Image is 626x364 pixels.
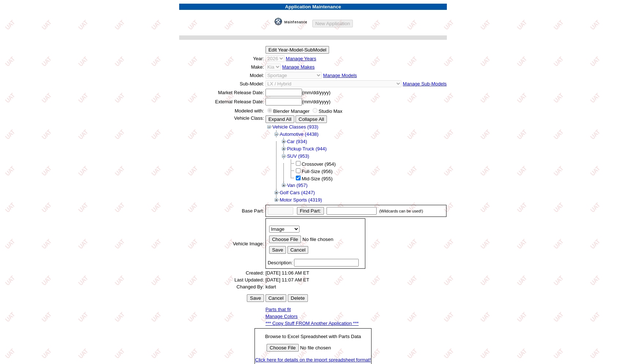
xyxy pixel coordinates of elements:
[265,123,272,130] img: Collapse Vehicle Classes (933)
[295,115,327,123] input: Collapse All
[247,294,264,302] input: Save
[273,189,280,196] img: Expand Golf Cars (4247)
[265,270,309,276] span: [DATE] 11:06 AM ET
[280,197,322,203] a: Motor Sports (4319)
[287,153,309,159] a: SUV (953)
[302,161,336,167] span: Crossover (954)
[286,56,316,61] a: Manage Years
[265,284,276,290] span: kdart
[265,314,298,319] a: Manage Colors
[273,130,280,138] img: Collapse Automotive (4438)
[269,246,286,254] input: Save
[297,207,324,215] input: Find Part:
[280,138,287,145] img: Expand Car (934)
[273,108,310,114] label: Blender Manager
[179,80,264,88] td: Sub-Model:
[265,88,447,97] td: (mm/dd/yyyy)
[179,88,264,97] td: Market Release Date:
[265,97,447,106] td: (mm/dd/yyyy)
[288,294,308,302] input: Be careful! Delete cannot be un-done!
[179,55,264,62] td: Year:
[268,260,293,265] span: Description:
[287,146,327,152] a: Pickup Truck (944)
[280,145,287,152] img: Expand Pickup Truck (944)
[280,131,318,137] a: Automotive (4438)
[302,176,333,181] span: Mid-Size (955)
[255,334,371,339] p: Browse to Excel Spreadsheet with Parts Data
[265,115,294,123] input: Expand All
[318,108,342,114] label: Studio Max
[379,209,423,213] small: (Wildcards can be used!)
[287,139,307,144] a: Car (934)
[403,81,447,87] a: Manage Sub-Models
[323,73,357,78] a: Manage Models
[312,20,353,27] input: New Application
[179,4,447,10] td: Application Maintenance
[282,64,315,70] a: Manage Makes
[265,307,291,312] a: Parts that fit
[179,107,264,114] td: Modeled with:
[179,72,264,79] td: Model:
[179,277,264,283] td: Last Updated:
[280,181,287,189] img: Expand Van (957)
[179,284,264,290] td: Changed By:
[302,169,333,174] span: Full-Size (956)
[287,183,308,188] a: Van (957)
[275,18,311,25] img: maint.gif
[179,218,264,269] td: Vehicle Image:
[265,321,359,326] a: *** Copy Stuff FROM Another Application ***
[179,63,264,71] td: Make:
[265,294,287,302] input: Cancel
[179,204,264,217] td: Base Part:
[179,115,264,204] td: Vehicle Class:
[280,190,315,195] a: Golf Cars (4247)
[265,46,329,54] input: Edit Year-Model-SubModel
[280,152,287,160] img: Collapse SUV (953)
[179,270,264,276] td: Created:
[179,97,264,106] td: External Release Date:
[287,246,309,254] input: Cancel
[265,277,309,283] span: [DATE] 11:07 AM ET
[272,124,318,130] a: Vehicle Classes (933)
[301,352,325,359] input: Submit
[273,196,280,203] img: Expand Motor Sports (4319)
